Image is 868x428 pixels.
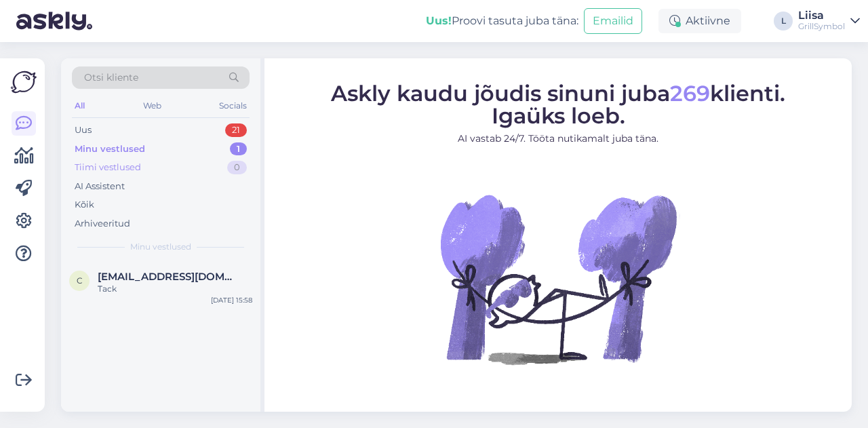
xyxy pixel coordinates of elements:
[84,71,138,85] span: Otsi kliente
[98,271,239,283] span: christian.kjellsson@yahoo.com
[77,275,83,286] span: c
[211,295,252,305] div: [DATE] 15:58
[75,217,130,231] div: Arhiveeritud
[11,69,37,95] img: Askly Logo
[426,13,578,29] div: Proovi tasuta juba täna:
[658,9,741,33] div: Aktiivne
[227,161,247,174] div: 0
[798,21,845,32] div: GrillSymbol
[436,157,680,401] img: No Chat active
[584,8,642,34] button: Emailid
[216,97,250,115] div: Socials
[331,80,785,129] span: Askly kaudu jõudis sinuni juba klienti. Igaüks loeb.
[75,123,92,137] div: Uus
[75,180,125,193] div: AI Assistent
[140,97,164,115] div: Web
[774,12,793,31] div: L
[75,161,141,174] div: Tiimi vestlused
[798,10,845,21] div: Liisa
[98,283,252,295] div: Tack
[75,198,94,212] div: Kõik
[331,132,785,146] p: AI vastab 24/7. Tööta nutikamalt juba täna.
[230,142,247,156] div: 1
[426,14,452,27] b: Uus!
[72,97,87,115] div: All
[670,80,710,106] span: 269
[225,123,247,137] div: 21
[130,241,191,253] span: Minu vestlused
[75,142,145,156] div: Minu vestlused
[798,10,860,32] a: LiisaGrillSymbol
